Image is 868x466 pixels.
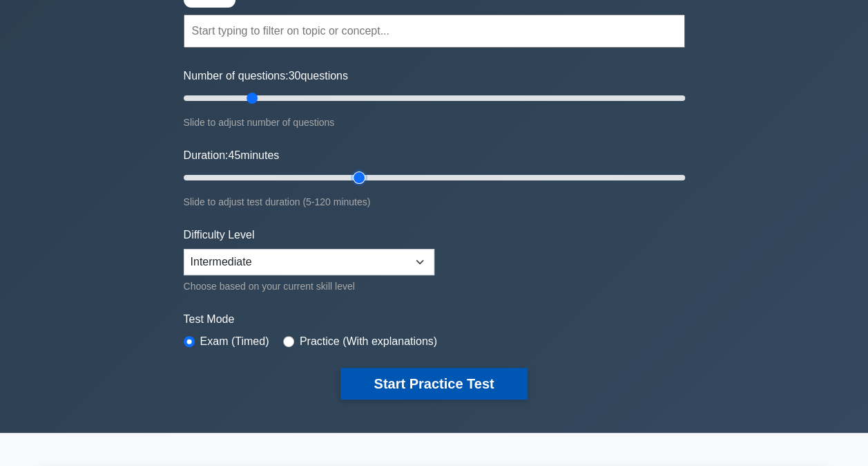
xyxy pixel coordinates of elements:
button: Start Practice Test [340,368,527,400]
div: Choose based on your current skill level [184,278,434,295]
label: Duration: minutes [184,147,280,164]
span: 45 [228,149,240,161]
label: Difficulty Level [184,227,255,243]
label: Practice (With explanations) [300,333,437,350]
div: Slide to adjust number of questions [184,114,685,131]
label: Exam (Timed) [200,333,269,350]
label: Test Mode [184,311,685,328]
input: Start typing to filter on topic or concept... [184,15,685,48]
label: Number of questions: questions [184,68,348,84]
div: Slide to adjust test duration (5-120 minutes) [184,194,685,210]
span: 30 [289,70,301,82]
